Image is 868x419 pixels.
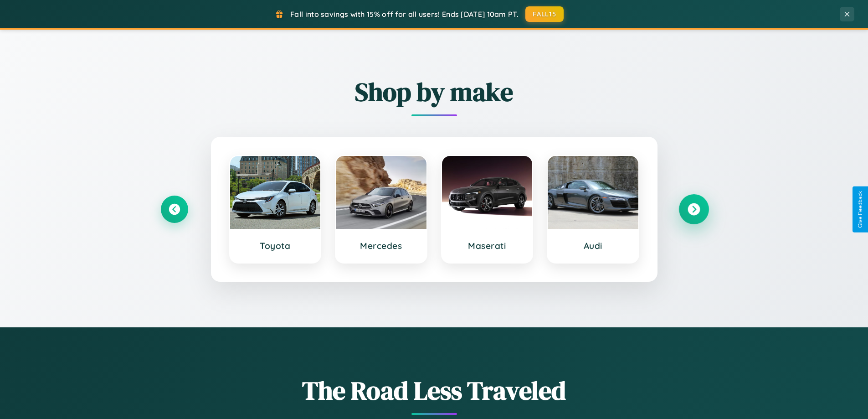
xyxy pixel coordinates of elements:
[161,74,708,109] h2: Shop by make
[345,240,417,251] h3: Mercedes
[239,240,312,251] h3: Toyota
[451,240,524,251] h3: Maserati
[290,10,519,19] span: Fall into savings with 15% off for all users! Ends [DATE] 10am PT.
[557,240,629,251] h3: Audi
[161,373,708,408] h1: The Road Less Traveled
[525,6,564,22] button: FALL15
[857,191,863,228] div: Give Feedback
